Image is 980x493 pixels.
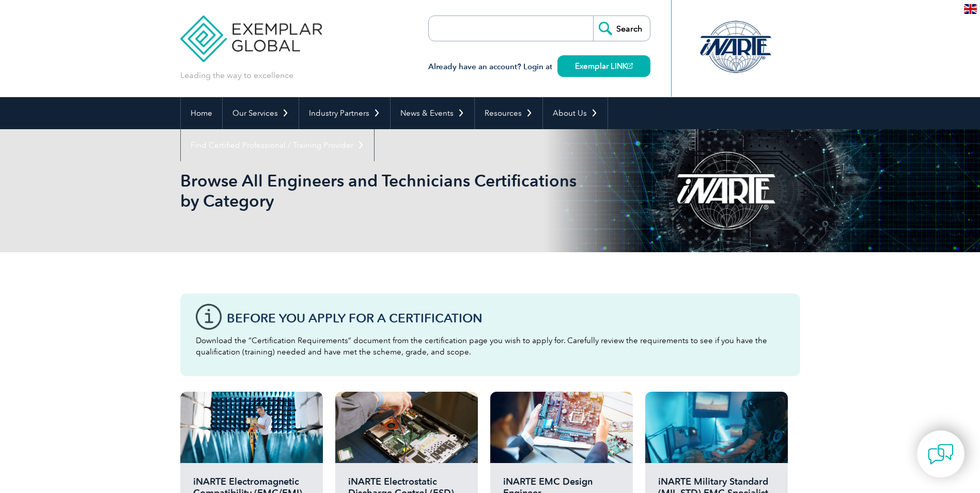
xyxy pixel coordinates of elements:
a: Industry Partners [299,97,390,129]
a: Home [181,97,222,129]
h1: Browse All Engineers and Technicians Certifications by Category [180,171,577,211]
a: Find Certified Professional / Training Provider [181,129,374,161]
a: Resources [475,97,542,129]
a: News & Events [391,97,474,129]
a: About Us [543,97,608,129]
a: Exemplar LINK [557,55,650,77]
a: Our Services [223,97,299,129]
img: open_square.png [627,63,633,69]
img: en [964,4,977,14]
p: Download the “Certification Requirements” document from the certification page you wish to apply ... [196,335,785,358]
img: contact-chat.png [928,441,954,467]
h3: Before You Apply For a Certification [227,312,785,325]
input: Search [593,16,650,41]
p: Leading the way to excellence [180,70,293,81]
h3: Already have an account? Login at [428,60,650,73]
